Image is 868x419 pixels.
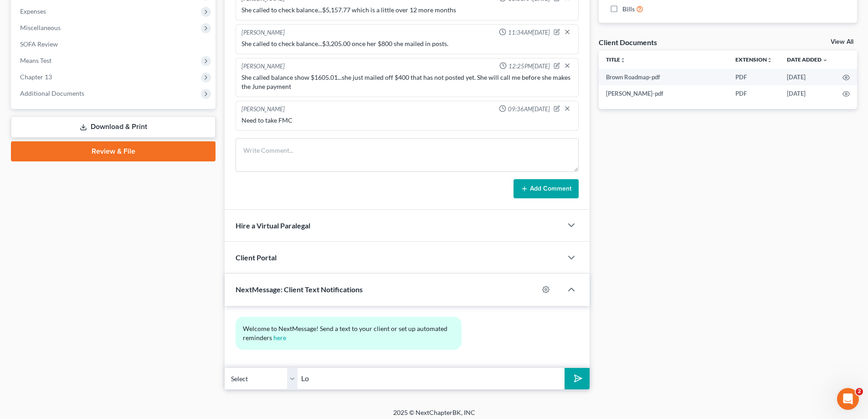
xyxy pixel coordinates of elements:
[728,69,780,85] td: PDF
[13,36,216,52] a: SOFA Review
[822,57,828,63] i: expand_more
[241,5,573,15] div: She called to check balance...$5,157.77 which is a little over 12 more months
[241,73,573,91] div: She called balance show $1605.01...she just mailed off $400 that has not posted yet. She will cal...
[241,105,285,114] div: [PERSON_NAME]
[620,57,626,63] i: unfold_more
[735,56,772,63] a: Extensionunfold_more
[273,334,286,341] a: here
[622,5,635,14] span: Bills
[514,179,579,198] button: Add Comment
[236,285,363,294] span: NextMessage: Client Text Notifications
[20,73,52,81] span: Chapter 13
[508,105,550,114] span: 09:36AM[DATE]
[243,325,449,341] span: Welcome to NextMessage! Send a text to your client or set up automated reminders
[241,28,285,37] div: [PERSON_NAME]
[20,7,46,15] span: Expenses
[767,57,772,63] i: unfold_more
[236,221,310,230] span: Hire a Virtual Paralegal
[11,141,216,161] a: Review & File
[606,56,626,63] a: Titleunfold_more
[599,85,728,102] td: [PERSON_NAME]-pdf
[831,39,853,45] a: View All
[241,62,285,71] div: [PERSON_NAME]
[780,85,835,102] td: [DATE]
[298,367,565,390] input: Say something...
[787,56,828,63] a: Date Added expand_more
[856,388,863,395] span: 2
[508,28,550,37] span: 11:34AM[DATE]
[780,69,835,85] td: [DATE]
[236,253,277,262] span: Client Portal
[241,116,573,125] div: Need to take FMC
[20,24,61,31] span: Miscellaneous
[20,89,84,97] span: Additional Documents
[20,57,51,64] span: Means Test
[11,116,216,138] a: Download & Print
[837,388,859,410] iframe: Intercom live chat
[728,85,780,102] td: PDF
[241,39,573,48] div: She called to check balance...$3,205.00 once her $800 she mailed in posts.
[508,62,550,71] span: 12:25PM[DATE]
[20,40,58,48] span: SOFA Review
[599,69,728,85] td: Brown Roadmap-pdf
[599,37,657,47] div: Client Documents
